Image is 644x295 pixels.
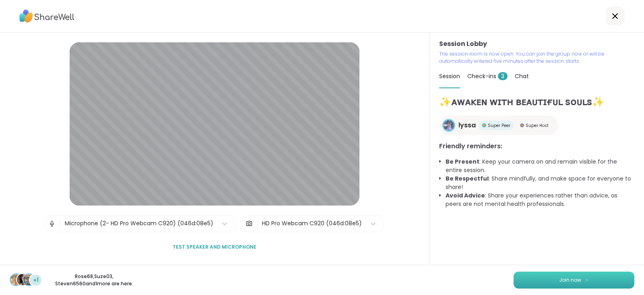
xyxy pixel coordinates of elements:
[439,116,558,135] a: lyssalyssaSuper PeerSuper PeerSuper HostSuper Host
[559,276,581,284] span: Join now
[246,216,253,232] img: Camera
[444,120,454,131] img: lyssa
[439,39,634,49] h3: Session Lobby
[17,274,28,285] img: Suze03
[19,7,74,25] img: ShareWell Logo
[59,216,61,232] span: |
[498,72,508,80] span: 3
[23,274,35,285] img: Steven6560
[446,175,634,191] li: : Share mindfully, and make space for everyone to share!
[515,72,529,80] span: Chat
[439,50,634,65] p: The session room is now open. You can join the group now or will be automatically entered five mi...
[520,123,524,127] img: Super Host
[446,158,634,175] li: : Keep your camera on and remain visible for the entire session.
[48,216,56,232] img: Microphone
[439,141,634,151] h3: Friendly reminders:
[446,191,485,199] b: Avoid Advice
[458,120,476,130] span: lyssa
[439,95,634,109] h1: ✨ᴀᴡᴀᴋᴇɴ ᴡɪᴛʜ ʙᴇᴀᴜᴛɪғᴜʟ sᴏᴜʟs✨
[482,123,486,127] img: Super Peer
[446,191,634,208] li: : Share your experiences rather than advice, as peers are not mental health professionals.
[262,219,362,228] div: HD Pro Webcam C920 (046d:08e5)
[173,243,256,251] span: Test speaker and microphone
[169,239,260,256] button: Test speaker and microphone
[10,274,22,285] img: Rose68
[584,278,589,282] img: ShareWell Logomark
[488,123,510,129] span: Super Peer
[439,72,460,80] span: Session
[65,219,213,228] div: Microphone (2- HD Pro Webcam C920) (046d:08e5)
[446,158,479,166] b: Be Present
[446,175,489,183] b: Be Respectful
[514,272,634,289] button: Join now
[49,273,139,287] p: Rose68 , Suze03 , Steven6560 and 1 more are here.
[526,123,549,129] span: Super Host
[256,216,258,232] span: |
[467,72,508,80] span: Check-ins
[33,276,39,285] span: +1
